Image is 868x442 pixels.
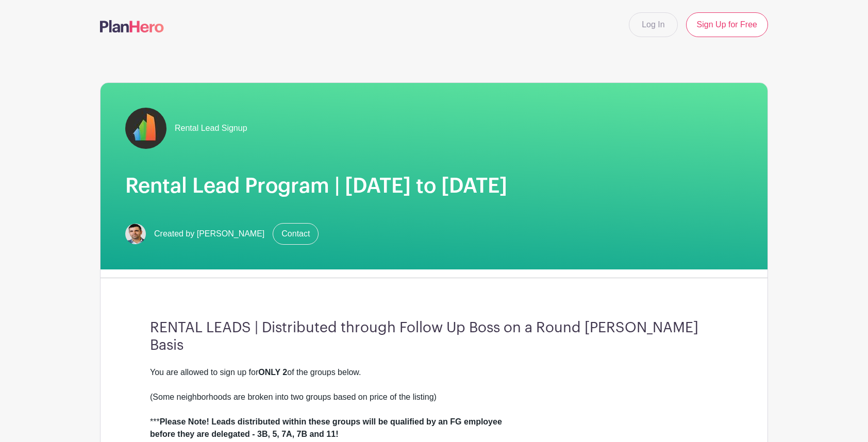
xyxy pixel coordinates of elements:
span: Created by [PERSON_NAME] [154,228,264,240]
strong: before they are delegated - 3B, 5, 7A, 7B and 11! [150,430,338,438]
a: Sign Up for Free [686,12,768,37]
img: fulton-grace-logo.jpeg [125,108,166,149]
div: (Some neighborhoods are broken into two groups based on price of the listing) [150,391,718,403]
span: Rental Lead Signup [175,122,247,134]
strong: Please Note! Leads distributed within these groups will be qualified by an FG employee [160,417,502,426]
strong: ONLY 2 [258,368,287,377]
img: logo-507f7623f17ff9eddc593b1ce0a138ce2505c220e1c5a4e2b4648c50719b7d32.svg [100,20,164,32]
div: You are allowed to sign up for of the groups below. [150,366,718,379]
a: Log In [629,12,677,37]
h1: Rental Lead Program | [DATE] to [DATE] [125,174,743,198]
a: Contact [273,223,319,245]
img: Screen%20Shot%202023-02-21%20at%2010.54.51%20AM.png [125,224,146,244]
h3: RENTAL LEADS | Distributed through Follow Up Boss on a Round [PERSON_NAME] Basis [150,319,718,354]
